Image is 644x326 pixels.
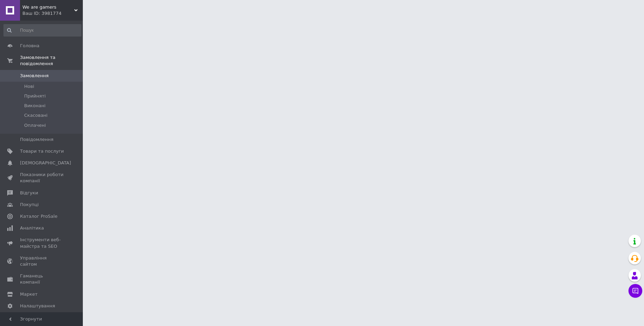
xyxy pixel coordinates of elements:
[20,148,64,154] span: Товари та послуги
[22,10,83,17] div: Ваш ID: 3981774
[22,4,74,10] span: We are gamers
[24,122,46,129] span: Оплачені
[3,24,81,37] input: Пошук
[20,73,49,79] span: Замовлення
[20,225,44,231] span: Аналітика
[24,83,34,90] span: Нові
[20,43,39,49] span: Головна
[20,202,39,208] span: Покупці
[628,284,642,298] button: Чат з покупцем
[24,93,46,99] span: Прийняті
[20,190,38,196] span: Відгуки
[24,112,48,119] span: Скасовані
[20,160,71,166] span: [DEMOGRAPHIC_DATA]
[20,136,53,143] span: Повідомлення
[20,213,57,220] span: Каталог ProSale
[20,54,83,67] span: Замовлення та повідомлення
[20,172,64,184] span: Показники роботи компанії
[24,103,46,109] span: Виконані
[20,255,64,267] span: Управління сайтом
[20,237,64,249] span: Інструменти веб-майстра та SEO
[20,291,38,297] span: Маркет
[20,273,64,285] span: Гаманець компанії
[20,303,55,309] span: Налаштування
